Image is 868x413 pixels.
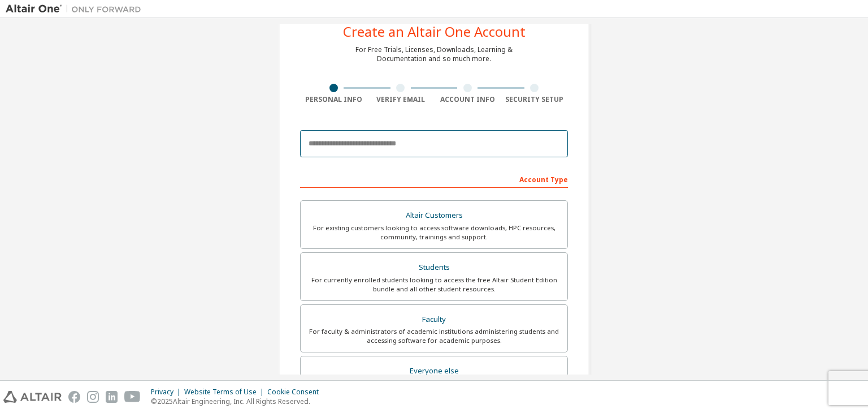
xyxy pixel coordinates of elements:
div: Altair Customers [307,208,561,223]
div: Create an Altair One Account [343,25,526,38]
div: For existing customers looking to access software downloads, HPC resources, community, trainings ... [307,223,561,242]
img: instagram.svg [87,391,99,403]
img: Altair One [6,3,147,15]
div: Security Setup [501,95,568,104]
div: Cookie Consent [267,388,325,397]
img: facebook.svg [68,391,80,403]
div: For faculty & administrators of academic institutions administering students and accessing softwa... [307,327,561,345]
div: For currently enrolled students looking to access the free Altair Student Edition bundle and all ... [307,276,561,294]
img: altair_logo.svg [3,391,62,403]
div: Everyone else [307,363,561,379]
div: For Free Trials, Licenses, Downloads, Learning & Documentation and so much more. [355,45,513,63]
div: Personal Info [300,95,367,104]
img: youtube.svg [124,391,141,403]
img: linkedin.svg [106,391,118,403]
div: Privacy [151,388,184,397]
div: Account Info [434,95,501,104]
div: Account Type [300,170,568,188]
p: © 2025 Altair Engineering, Inc. All Rights Reserved. [151,397,325,406]
div: Website Terms of Use [184,388,267,397]
div: Students [307,260,561,276]
div: Verify Email [367,95,435,104]
div: Faculty [307,312,561,328]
